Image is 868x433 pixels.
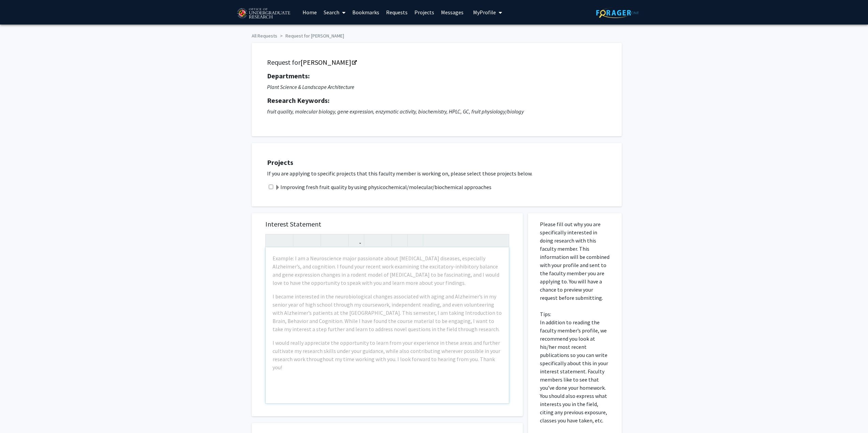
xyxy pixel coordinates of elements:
[438,0,467,24] a: Messages
[277,32,344,40] li: Request for [PERSON_NAME]
[267,58,606,66] h5: Request for
[5,402,29,428] iframe: Chat
[323,234,335,246] button: Superscript
[267,158,293,167] strong: Projects
[279,234,291,246] button: Redo (Ctrl + Y)
[267,107,606,115] p: fruit quality, molecular biology, gene expression, enzymatic activity, biochemistry, HPLC, GC, fr...
[300,58,356,66] a: Opens in a new tab
[265,220,509,228] h5: Interest Statement
[273,339,502,371] p: I would really appreciate the opportunity to learn from your experience in these areas and furthe...
[320,0,349,24] a: Search
[495,234,507,246] button: Fullscreen
[350,234,362,246] button: Link
[267,83,354,90] i: Plant Science & Landscape Architecture
[275,183,491,191] label: Improving fresh fruit quality by using physicochemical/molecular/biochemical approaches
[473,9,496,16] span: My Profile
[267,234,279,246] button: Undo (Ctrl + Z)
[307,234,319,246] button: Emphasis (Ctrl + I)
[383,0,411,24] a: Requests
[267,96,329,105] strong: Research Keywords:
[299,0,320,24] a: Home
[252,33,277,39] a: All Requests
[366,234,378,246] button: Unordered list
[295,234,307,246] button: Strong (Ctrl + B)
[411,0,438,24] a: Projects
[596,7,639,18] img: ForagerOne Logo
[378,234,390,246] button: Ordered list
[409,234,421,246] button: Insert horizontal rule
[349,0,383,24] a: Bookmarks
[267,169,615,177] p: If you are applying to specific projects that this faculty member is working on, please select th...
[540,220,610,424] p: Please fill out why you are specifically interested in doing research with this faculty member. T...
[335,234,347,246] button: Subscript
[273,254,502,287] p: Example: I am a Neuroscience major passionate about [MEDICAL_DATA] diseases, especially Alzheimer...
[267,72,310,80] strong: Departments:
[266,247,509,403] div: Note to users with screen readers: Please press Alt+0 or Option+0 to deactivate our accessibility...
[252,30,617,40] ol: breadcrumb
[273,292,502,333] p: I became interested in the neurobiological changes associated with aging and Alzheimer’s in my se...
[394,234,406,246] button: Remove format
[235,5,292,22] img: University of Maryland Logo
